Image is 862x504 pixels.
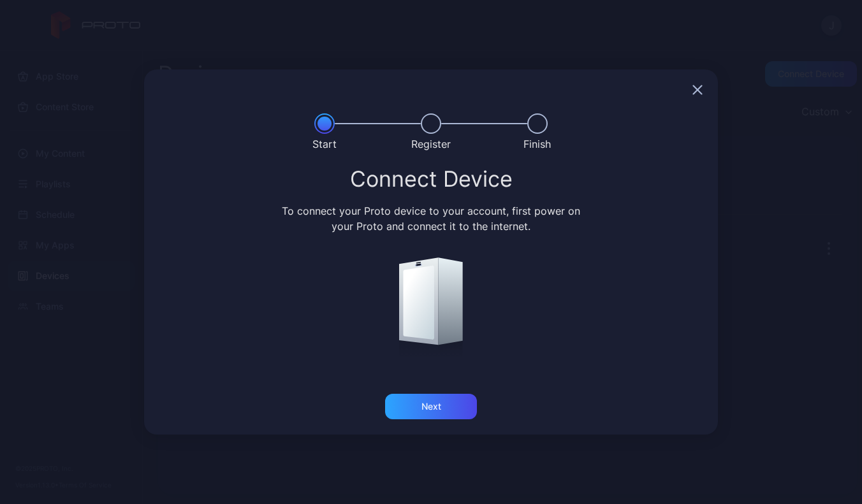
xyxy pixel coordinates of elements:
[280,203,583,234] div: To connect your Proto device to your account, first power on your Proto and connect it to the int...
[159,168,703,191] div: Connect Device
[523,136,551,152] div: Finish
[312,136,337,152] div: Start
[421,401,441,412] div: Next
[411,136,451,152] div: Register
[385,394,477,419] button: Next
